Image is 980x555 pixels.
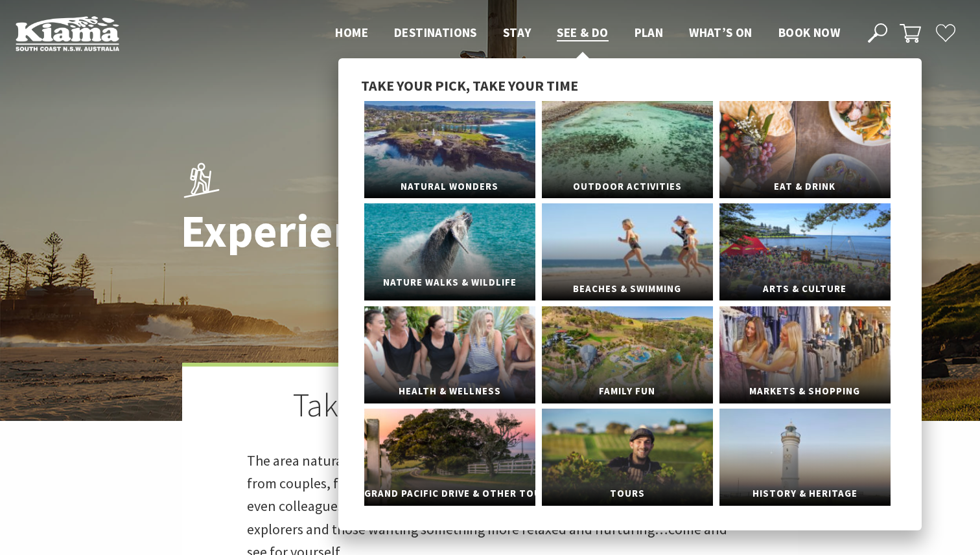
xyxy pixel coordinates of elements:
[542,277,713,301] span: Beaches & Swimming
[542,175,713,199] span: Outdoor Activities
[719,379,891,403] span: Markets & Shopping
[364,482,535,506] span: Grand Pacific Drive & Other Touring
[719,277,891,301] span: Arts & Culture
[361,76,578,95] span: Take your pick, take your time
[16,16,119,51] img: Kiama Logo
[364,175,535,199] span: Natural Wonders
[719,482,891,506] span: History & Heritage
[719,175,891,199] span: Eat & Drink
[364,271,535,295] span: Nature Walks & Wildlife
[635,25,664,40] span: Plan
[778,25,840,40] span: Book now
[181,207,547,256] h1: Experience
[542,482,713,506] span: Tours
[394,25,477,40] span: Destinations
[335,25,368,40] span: Home
[364,379,535,403] span: Health & Wellness
[247,386,733,430] h2: Take your pick, take your time
[503,25,531,40] span: Stay
[322,23,853,44] nav: Main Menu
[557,25,608,40] span: See & Do
[689,25,752,40] span: What’s On
[542,379,713,403] span: Family Fun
